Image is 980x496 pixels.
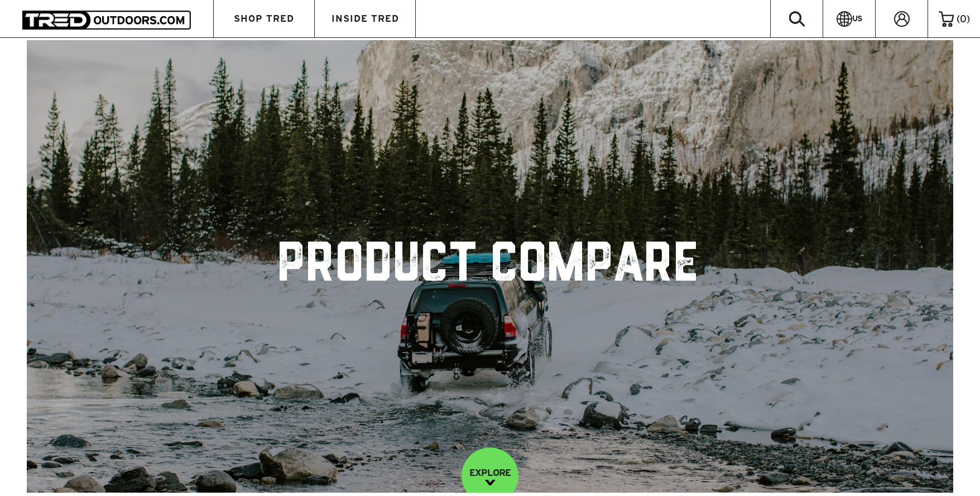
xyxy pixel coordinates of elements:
span: 0 [960,13,967,24]
span: INSIDE TRED [332,14,399,23]
img: down-image [485,480,496,485]
img: cart-icon [939,11,954,27]
span: ( ) [957,14,970,24]
h1: Product Compare [280,242,701,292]
img: TRED Outdoors America [22,11,191,29]
span: SHOP TRED [234,14,294,23]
